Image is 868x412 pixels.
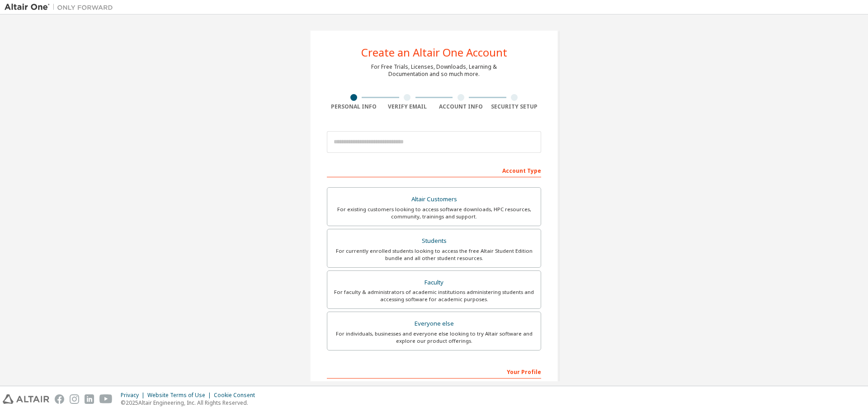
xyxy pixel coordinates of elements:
div: Privacy [121,392,147,399]
div: Personal Info [327,103,381,110]
div: For existing customers looking to access software downloads, HPC resources, community, trainings ... [333,206,535,220]
div: For currently enrolled students looking to access the free Altair Student Edition bundle and all ... [333,247,535,262]
img: youtube.svg [99,394,113,404]
div: Account Type [327,163,541,177]
div: Security Setup [488,103,542,110]
div: For individuals, businesses and everyone else looking to try Altair software and explore our prod... [333,330,535,345]
div: Account Info [434,103,488,110]
div: Everyone else [333,317,535,330]
div: Cookie Consent [214,392,260,399]
div: Students [333,235,535,247]
div: For faculty & administrators of academic institutions administering students and accessing softwa... [333,289,535,303]
img: instagram.svg [70,394,79,404]
p: © 2025 Altair Engineering, Inc. All Rights Reserved. [121,399,260,407]
div: Faculty [333,276,535,289]
img: altair_logo.svg [3,394,49,404]
img: facebook.svg [55,394,64,404]
div: Your Profile [327,364,541,379]
div: Altair Customers [333,193,535,206]
div: Verify Email [381,103,434,110]
div: Create an Altair One Account [361,47,507,58]
img: linkedin.svg [85,394,94,404]
img: Altair One [5,3,118,12]
div: For Free Trials, Licenses, Downloads, Learning & Documentation and so much more. [371,63,497,78]
div: Website Terms of Use [147,392,214,399]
